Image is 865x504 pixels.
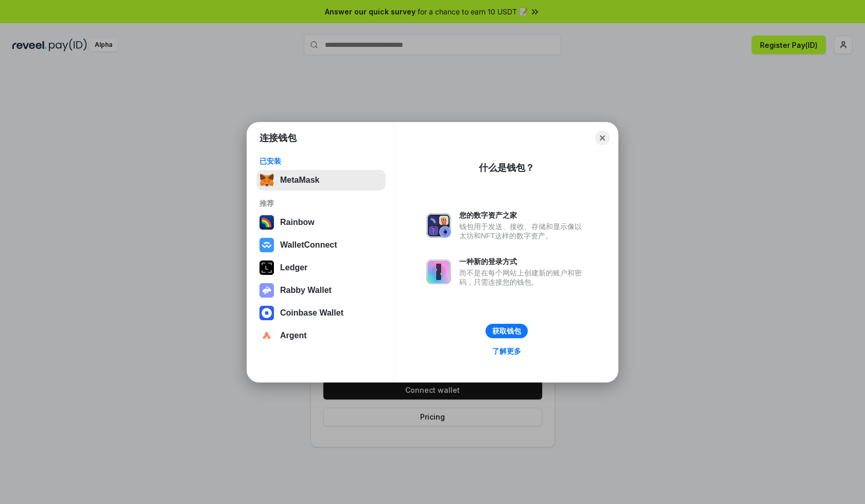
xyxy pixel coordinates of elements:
[426,259,451,284] img: svg+xml,%3Csvg%20xmlns%3D%22http%3A%2F%2Fwww.w3.org%2F2000%2Fsvg%22%20fill%3D%22none%22%20viewBox...
[280,286,332,295] div: Rabby Wallet
[256,257,386,278] button: Ledger
[280,331,307,340] div: Argent
[459,268,587,287] div: 而不是在每个网站上创建新的账户和密码，只需连接您的钱包。
[259,132,297,144] h1: 连接钱包
[479,162,534,174] div: 什么是钱包？
[280,308,343,318] div: Coinbase Wallet
[426,213,451,238] img: svg+xml,%3Csvg%20xmlns%3D%22http%3A%2F%2Fwww.w3.org%2F2000%2Fsvg%22%20fill%3D%22none%22%20viewBox...
[459,222,587,240] div: 钱包用于发送、接收、存储和显示像以太坊和NFT这样的数字资产。
[259,238,274,252] img: svg+xml,%3Csvg%20width%3D%2228%22%20height%3D%2228%22%20viewBox%3D%220%200%2028%2028%22%20fill%3D...
[280,240,337,250] div: WalletConnect
[259,328,274,343] img: svg+xml,%3Csvg%20width%3D%2228%22%20height%3D%2228%22%20viewBox%3D%220%200%2028%2028%22%20fill%3D...
[492,326,521,336] div: 获取钱包
[256,325,386,346] button: Argent
[256,235,386,255] button: WalletConnect
[259,199,383,208] div: 推荐
[492,346,521,356] div: 了解更多
[259,215,274,230] img: svg+xml,%3Csvg%20width%3D%22120%22%20height%3D%22120%22%20viewBox%3D%220%200%20120%20120%22%20fil...
[459,257,587,266] div: 一种新的登录方式
[459,211,587,220] div: 您的数字资产之家
[256,280,386,301] button: Rabby Wallet
[259,283,274,298] img: svg+xml,%3Csvg%20xmlns%3D%22http%3A%2F%2Fwww.w3.org%2F2000%2Fsvg%22%20fill%3D%22none%22%20viewBox...
[280,263,307,272] div: Ledger
[259,306,274,320] img: svg+xml,%3Csvg%20width%3D%2228%22%20height%3D%2228%22%20viewBox%3D%220%200%2028%2028%22%20fill%3D...
[486,344,527,358] a: 了解更多
[280,176,319,185] div: MetaMask
[486,324,528,338] button: 获取钱包
[259,157,383,166] div: 已安装
[256,212,386,233] button: Rainbow
[256,303,386,323] button: Coinbase Wallet
[595,131,610,145] button: Close
[256,170,386,190] button: MetaMask
[280,218,315,227] div: Rainbow
[259,173,274,187] img: svg+xml,%3Csvg%20fill%3D%22none%22%20height%3D%2233%22%20viewBox%3D%220%200%2035%2033%22%20width%...
[259,260,274,275] img: svg+xml,%3Csvg%20xmlns%3D%22http%3A%2F%2Fwww.w3.org%2F2000%2Fsvg%22%20width%3D%2228%22%20height%3...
